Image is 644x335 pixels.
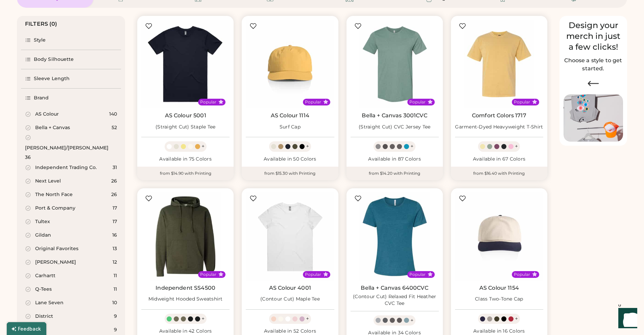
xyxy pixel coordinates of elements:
div: Q-Tees [35,286,52,293]
div: Popular [514,99,530,105]
a: AS Colour 5001 [165,112,206,119]
button: Popular Style [218,99,223,104]
img: AS Colour 1114 Surf Cap [246,20,334,108]
div: Popular [305,272,321,277]
div: Gildan [35,232,51,239]
div: Available in 67 Colors [455,156,543,163]
div: 31 [113,164,117,171]
div: 9 [114,313,117,320]
div: [PERSON_NAME]/[PERSON_NAME] [25,145,109,151]
div: (Straight Cut) CVC Jersey Tee [359,124,430,130]
div: 13 [113,245,117,252]
div: Class Two-Tone Cap [475,296,523,303]
div: Next Level [35,178,61,185]
a: AS Colour 4001 [269,285,311,291]
div: Port & Company [35,205,75,212]
div: Tultex [35,218,50,225]
a: Bella + Canvas 6400CVC [361,285,428,291]
div: Style [34,37,46,44]
button: Popular Style [323,99,328,104]
div: (Straight Cut) Staple Tee [156,124,215,130]
div: 12 [113,259,117,266]
div: 11 [114,272,117,279]
div: Carhartt [35,272,55,279]
h2: Choose a style to get started. [564,56,623,73]
div: Available in 75 Colors [141,156,230,163]
div: 26 [111,178,117,185]
button: Popular Style [532,272,537,277]
div: [PERSON_NAME] [35,259,76,266]
img: BELLA + CANVAS 6400CVC (Contour Cut) Relaxed Fit Heather CVC Tee [351,192,439,281]
img: Independent Trading Co. SS4500 Midweight Hooded Sweatshirt [141,192,230,281]
div: Popular [409,99,426,105]
div: from $15.30 with Printing [242,167,338,180]
div: Popular [305,99,321,105]
div: Popular [200,272,216,277]
div: Available in 16 Colors [455,328,543,335]
div: Available in 52 Colors [246,328,334,335]
div: from $14.90 with Printing [137,167,234,180]
div: Popular [200,99,216,105]
div: Original Favorites [35,245,78,252]
div: + [515,315,518,322]
div: Midweight Hooded Sweatshirt [148,296,223,303]
img: Comfort Colors 1717 Garment-Dyed Heavyweight T-Shirt [455,20,543,108]
div: District [35,313,53,320]
div: from $16.40 with Printing [451,167,547,180]
a: Bella + Canvas 3001CVC [362,112,427,119]
img: AS Colour 5001 (Straight Cut) Staple Tee [141,20,230,108]
button: Popular Style [428,99,433,104]
div: 26 [111,191,117,198]
div: Brand [34,95,49,101]
div: (Contour Cut) Relaxed Fit Heather CVC Tee [351,293,439,307]
div: Available in 50 Colors [246,156,334,163]
div: Available in 42 Colors [141,328,230,335]
div: 17 [113,218,117,225]
div: Surf Cap [280,124,301,130]
div: Garment-Dyed Heavyweight T-Shirt [455,124,543,130]
div: Lane Seven [35,300,64,306]
button: Popular Style [218,272,223,277]
img: BELLA + CANVAS 3001CVC (Straight Cut) CVC Jersey Tee [351,20,439,108]
button: Popular Style [532,99,537,104]
div: Popular [409,272,426,277]
div: The North Face [35,191,73,198]
div: Popular [514,272,530,277]
div: 9 [114,327,117,333]
div: + [201,143,205,150]
a: Independent SS4500 [156,285,215,291]
a: Comfort Colors 1717 [472,112,526,119]
img: Image of Lisa Congdon Eye Print on T-Shirt and Hat [564,94,623,142]
div: Available in 87 Colors [351,156,439,163]
div: Bella + Canvas [35,124,70,131]
div: 11 [114,286,117,293]
div: + [515,143,518,150]
div: + [306,143,309,150]
img: AS Colour 4001 (Contour Cut) Maple Tee [246,192,334,281]
iframe: Front Chat [612,305,641,334]
div: + [410,317,413,324]
button: Popular Style [428,272,433,277]
div: Design your merch in just a few clicks! [564,20,623,52]
div: 36 [25,154,31,161]
a: AS Colour 1154 [479,285,519,291]
div: Sleeve Length [34,75,70,82]
div: 17 [113,205,117,212]
div: from $14.20 with Printing [347,167,443,180]
img: AS Colour 1154 Class Two-Tone Cap [455,192,543,281]
div: 52 [112,124,117,131]
button: Popular Style [323,272,328,277]
div: + [201,315,205,322]
div: FILTERS (0) [25,20,57,28]
div: Body Silhouette [34,56,74,63]
div: Independent Trading Co. [35,164,97,171]
div: (Contour Cut) Maple Tee [260,296,320,303]
a: AS Colour 1114 [271,112,309,119]
div: 140 [109,111,117,118]
div: + [306,315,309,322]
div: + [410,143,413,150]
div: 16 [112,232,117,239]
div: AS Colour [35,111,59,118]
div: 10 [112,300,117,306]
